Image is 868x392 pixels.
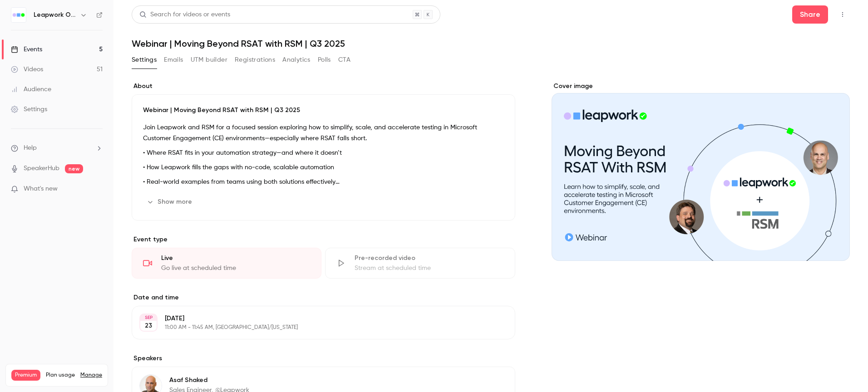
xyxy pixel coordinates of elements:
div: SEP [140,314,157,321]
span: Premium [11,370,40,381]
div: Videos [11,65,43,74]
div: Pre-recorded video [355,254,503,263]
button: Emails [164,53,183,67]
div: Go live at scheduled time [161,264,310,273]
span: Plan usage [46,372,75,379]
h1: Webinar | Moving Beyond RSAT with RSM | Q3 2025 [132,38,850,49]
section: Cover image [552,82,850,261]
button: UTM builder [191,53,227,67]
div: Events [11,45,42,54]
div: Settings [11,105,47,114]
span: Help [24,143,37,153]
li: help-dropdown-opener [11,143,103,153]
div: Pre-recorded videoStream at scheduled time [325,248,515,279]
button: Analytics [282,53,311,67]
div: Audience [11,85,51,94]
p: Event type [132,235,515,244]
button: Settings [132,53,157,67]
div: LiveGo live at scheduled time [132,248,321,279]
button: Registrations [235,53,275,67]
p: Join Leapwork and RSM for a focused session exploring how to simplify, scale, and accelerate test... [143,122,504,144]
h6: Leapwork Online Event [34,10,76,20]
label: Speakers [132,354,515,363]
a: SpeakerHub [24,164,59,173]
p: [DATE] [165,314,467,323]
div: Live [161,254,310,263]
p: Webinar | Moving Beyond RSAT with RSM | Q3 2025 [143,106,504,115]
span: What's new [24,184,58,194]
img: Leapwork Online Event [11,8,26,22]
p: Asaf Shaked [169,376,249,385]
p: • Where RSAT fits in your automation strategy—and where it doesn’t [143,147,504,158]
button: Polls [318,53,331,67]
p: • Real-world examples from teams using both solutions effectively [143,176,504,187]
div: Stream at scheduled time [355,264,503,273]
label: Cover image [552,82,850,91]
p: 23 [145,321,152,330]
span: new [65,164,83,173]
div: Search for videos or events [139,10,230,20]
iframe: Noticeable Trigger [92,185,103,193]
label: Date and time [132,293,515,302]
button: Share [792,5,828,24]
a: Manage [80,372,102,379]
p: 11:00 AM - 11:45 AM, [GEOGRAPHIC_DATA]/[US_STATE] [165,324,467,331]
button: Show more [143,195,197,209]
label: About [132,82,515,91]
button: CTA [338,53,350,67]
p: • How Leapwork fills the gaps with no-code, scalable automation [143,162,504,173]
